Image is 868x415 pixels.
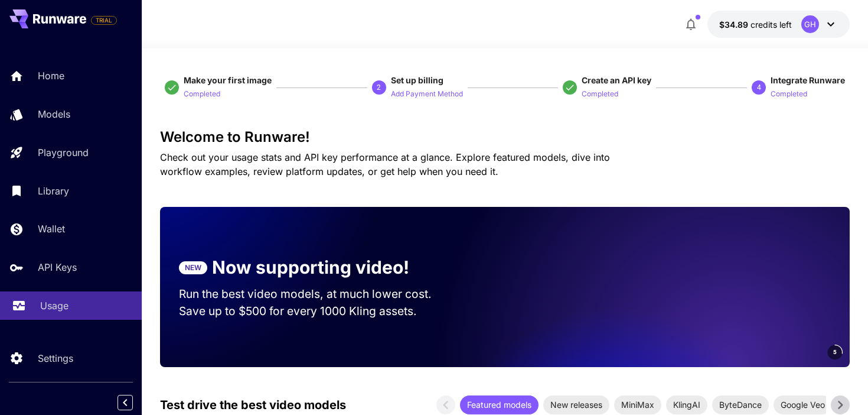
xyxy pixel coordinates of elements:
[750,20,792,30] span: credits left
[460,398,539,411] span: Featured models
[184,89,220,100] p: Completed
[801,15,819,33] div: GH
[666,395,707,414] div: KlingAI
[707,11,850,38] button: $34.89192GH
[757,82,761,93] p: 4
[614,398,661,411] span: MiniMax
[833,348,837,356] span: 5
[771,86,807,100] button: Completed
[774,395,832,414] div: Google Veo
[184,86,220,100] button: Completed
[614,395,661,414] div: MiniMax
[38,222,65,236] p: Wallet
[543,395,609,414] div: New releases
[774,398,832,411] span: Google Veo
[179,303,454,320] p: Save up to $500 for every 1000 Kling assets.
[160,151,610,177] span: Check out your usage stats and API key performance at a glance. Explore featured models, dive int...
[719,18,792,31] div: $34.89192
[391,75,443,85] span: Set up billing
[91,13,117,27] span: Add your payment card to enable full platform functionality.
[38,145,89,160] p: Playground
[38,107,70,121] p: Models
[160,129,850,145] h3: Welcome to Runware!
[38,260,77,274] p: API Keys
[118,395,133,410] button: Collapse sidebar
[460,395,539,414] div: Featured models
[771,89,807,100] p: Completed
[212,254,409,281] p: Now supporting video!
[391,86,463,100] button: Add Payment Method
[179,286,454,303] p: Run the best video models, at much lower cost.
[126,392,142,413] div: Collapse sidebar
[184,75,272,85] span: Make your first image
[582,89,618,100] p: Completed
[582,86,618,100] button: Completed
[377,82,381,93] p: 2
[40,299,68,313] p: Usage
[160,396,346,414] p: Test drive the best video models
[543,398,609,411] span: New releases
[391,89,463,100] p: Add Payment Method
[185,262,201,273] p: NEW
[38,184,69,198] p: Library
[38,351,73,365] p: Settings
[92,16,116,25] span: TRIAL
[582,75,651,85] span: Create an API key
[771,75,845,85] span: Integrate Runware
[666,398,707,411] span: KlingAI
[712,398,769,411] span: ByteDance
[38,69,64,83] p: Home
[712,395,769,414] div: ByteDance
[719,20,750,30] span: $34.89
